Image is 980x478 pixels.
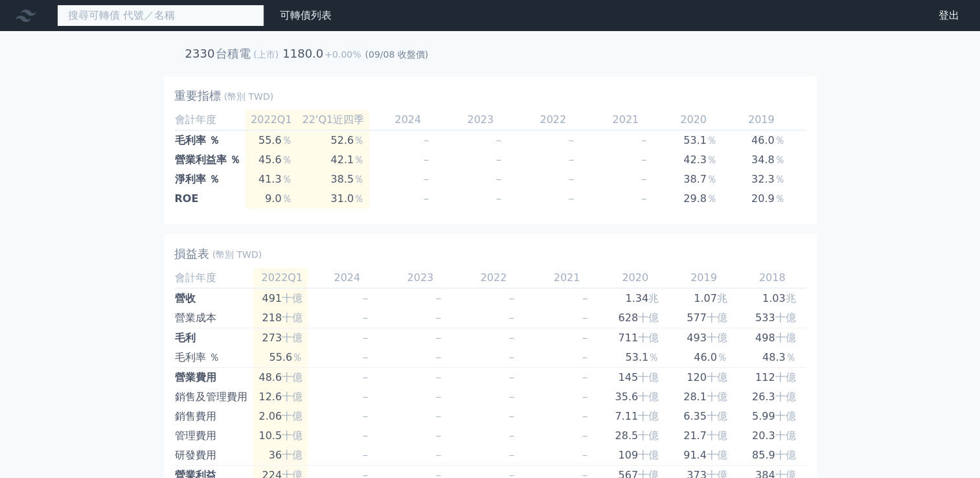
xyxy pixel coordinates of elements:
a: 登出 [928,5,970,26]
td: 20.9 [727,189,795,209]
td: 48.3 [738,348,806,368]
span: － [507,312,517,324]
td: 711 [600,328,669,348]
span: － [580,391,590,403]
td: 銷售及管理費用 [174,387,253,407]
td: 120 [669,368,738,388]
td: 45.6 [245,150,297,170]
span: － [566,134,576,146]
span: － [360,371,370,383]
span: ％ [707,134,717,146]
span: ％ [648,351,659,363]
span: － [507,429,517,442]
td: 628 [600,308,669,328]
span: ％ [775,173,785,185]
td: 498 [738,328,806,348]
span: － [494,134,504,146]
td: 7.11 [600,407,669,426]
span: － [580,312,590,324]
td: 55.6 [245,130,297,150]
td: 營業利益率 ％ [174,150,246,170]
span: － [639,134,649,146]
span: 十億 [282,371,302,383]
span: － [433,312,444,324]
span: ％ [354,154,364,166]
span: ％ [354,192,364,205]
span: － [433,410,444,422]
span: 十億 [282,292,302,304]
span: 兆 [717,292,727,304]
span: ％ [354,173,364,185]
span: 十億 [775,391,796,403]
span: － [580,449,590,461]
td: 31.0 [297,189,370,209]
h2: 2330 [185,45,215,63]
td: 112 [738,368,806,388]
td: 2022 [454,268,527,288]
td: 2019 [727,110,795,130]
span: 十億 [638,449,659,461]
span: 十億 [638,312,659,324]
span: － [360,292,370,304]
span: － [360,332,370,344]
td: 26.3 [738,387,806,407]
span: (幣別 TWD) [224,90,274,103]
span: － [580,292,590,304]
span: 兆 [648,292,659,304]
td: 6.35 [669,407,738,426]
span: 十億 [282,312,302,324]
td: 55.6 [253,348,308,368]
span: 十億 [282,332,302,344]
td: 46.0 [727,130,795,150]
span: 十億 [707,312,727,324]
span: ％ [282,134,292,146]
td: 109 [600,446,669,466]
span: － [639,173,649,185]
span: － [507,332,517,344]
h2: 損益表 [174,245,209,263]
td: 577 [669,308,738,328]
span: 十億 [638,410,659,422]
td: 營業費用 [174,368,253,388]
td: 29.8 [659,189,727,209]
span: 十億 [707,410,727,422]
span: ％ [292,351,302,363]
span: － [494,192,504,205]
span: ％ [775,192,785,205]
td: 淨利率 ％ [174,170,246,189]
td: 91.4 [669,446,738,466]
td: 毛利 [174,328,253,348]
span: － [494,173,504,185]
td: 2020 [659,110,727,130]
td: 28.1 [669,387,738,407]
span: － [433,429,444,442]
td: 營業成本 [174,308,253,328]
span: － [507,292,517,304]
span: ％ [282,192,292,205]
span: 十億 [775,449,796,461]
td: 48.3 [795,130,863,150]
span: － [360,410,370,422]
td: 營收 [174,288,253,308]
span: － [421,154,431,166]
span: ％ [707,154,717,166]
span: － [421,192,431,205]
span: ％ [707,173,717,185]
span: ％ [775,134,785,146]
span: － [507,351,517,363]
td: 5.99 [738,407,806,426]
span: ％ [775,154,785,166]
span: － [507,410,517,422]
span: － [566,192,576,205]
td: 1.07 [669,288,738,308]
td: 48.6 [253,368,308,388]
span: － [360,312,370,324]
td: 491 [253,288,308,308]
span: 十億 [282,429,302,442]
span: － [566,154,576,166]
td: 533 [738,308,806,328]
span: 十億 [282,410,302,422]
span: 十億 [775,332,796,344]
span: － [639,154,649,166]
td: 21.7 [669,426,738,446]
